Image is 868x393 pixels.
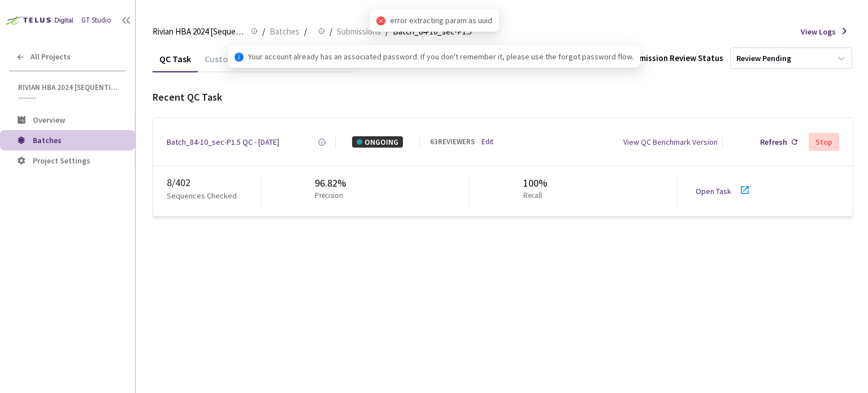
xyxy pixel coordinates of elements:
[167,175,261,190] div: 8 / 402
[481,137,493,148] a: Edit
[335,25,383,37] a: Submissions
[760,136,787,148] div: Refresh
[623,136,718,148] div: View QC Benchmark Version
[523,176,548,191] div: 100%
[167,190,237,201] p: Sequences Checked
[801,26,836,37] span: View Logs
[337,25,381,38] span: Submissions
[153,53,198,72] div: QC Task
[270,25,300,38] span: Batches
[248,50,633,63] span: Your account already has an associated password. If you don't remember it, please use the forgot ...
[523,191,543,201] p: Recall
[736,53,791,64] div: Review Pending
[235,53,244,62] span: info-circle
[31,52,71,62] span: All Projects
[167,136,279,148] a: Batch_84-10_sec-P1.5 QC - [DATE]
[81,15,111,26] div: GT Studio
[315,191,343,201] p: Precision
[696,186,731,196] a: Open Task
[33,156,90,166] span: Project Settings
[390,14,492,27] span: error extracting param as uuid
[153,90,853,105] div: Recent QC Task
[153,25,244,38] span: Rivian HBA 2024 [Sequential]
[267,25,302,37] a: Batches
[304,25,307,38] li: /
[329,25,332,38] li: /
[198,53,276,72] div: Custom QC Task
[315,176,348,191] div: 96.82%
[815,137,832,146] div: Stop
[33,115,65,125] span: Overview
[33,135,62,145] span: Batches
[430,137,475,148] div: 63 REVIEWERS
[18,83,119,92] span: Rivian HBA 2024 [Sequential]
[626,52,723,64] div: Submission Review Status
[262,25,265,38] li: /
[376,16,385,25] span: close-circle
[352,136,403,148] div: ONGOING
